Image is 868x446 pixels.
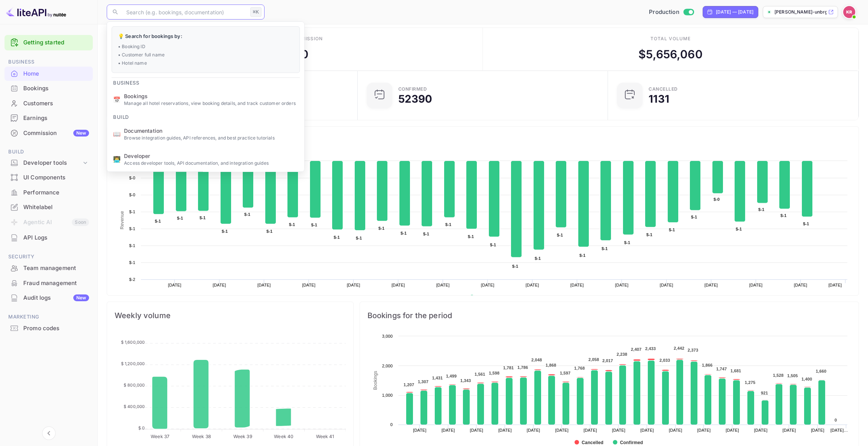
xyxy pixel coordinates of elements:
text: $-1 [579,253,585,258]
text: $-1 [669,228,675,232]
div: Home [5,67,93,81]
div: Promo codes [5,321,93,336]
text: $-1 [401,231,407,235]
text: 1,207 [404,382,414,387]
p: Browse integration guides, API references, and best practice tutorials [124,135,298,141]
img: LiteAPI logo [6,6,66,18]
span: Security [5,253,93,261]
text: 1,868 [546,363,556,367]
p: Manage all hotel reservations, view booking details, and track customer orders [124,100,298,107]
p: 👨‍💻 [113,155,121,164]
text: 2,017 [602,358,613,363]
text: $-1 [289,222,295,227]
text: $-1 [624,240,630,245]
text: 1,660 [816,369,826,373]
text: [DATE]… [830,428,848,432]
text: $-1 [490,243,496,247]
text: $-1 [155,219,161,223]
text: 2,238 [617,352,627,356]
text: 3,000 [382,334,392,338]
text: 2,033 [659,358,670,363]
tspan: Week 38 [192,434,211,439]
text: [DATE] [640,428,654,432]
text: $-1 [244,212,250,217]
text: 1,505 [787,373,798,378]
text: 1,343 [460,378,471,383]
text: Revenue [119,211,125,229]
text: [DATE] [470,428,483,432]
text: $-0 [129,193,135,197]
text: $-1 [691,215,697,219]
text: 1,499 [446,374,457,378]
p: 📖 [113,129,121,138]
a: Whitelabel [5,200,93,214]
text: [DATE] [392,283,405,287]
div: Customers [23,99,89,108]
div: Team management [5,261,93,276]
a: Promo codes [5,321,93,335]
text: 2,433 [645,346,656,351]
text: [DATE] [555,428,569,432]
text: [DATE] [669,428,682,432]
div: Bookings [5,81,93,96]
text: $-1 [512,264,518,269]
p: • Booking ID [118,43,293,50]
text: 921 [761,391,768,395]
text: [DATE] [526,283,539,287]
text: 1,768 [574,366,585,370]
div: Promo codes [23,324,89,333]
a: Performance [5,185,93,199]
text: 2,442 [674,346,684,350]
div: Developer tools [23,159,82,167]
div: $ 5,656,060 [638,46,703,63]
div: Team management [23,264,89,273]
div: Customers [5,96,93,111]
div: CommissionNew [5,126,93,141]
a: Bookings [5,81,93,95]
text: $-1 [803,221,809,226]
a: Fraud management [5,276,93,290]
text: 2,373 [688,348,698,352]
text: 1,000 [382,393,392,397]
tspan: Week 39 [233,434,252,439]
span: Business [107,75,145,87]
div: Getting started [5,35,93,50]
a: Audit logsNew [5,291,93,305]
text: $-1 [129,226,135,231]
text: $-1 [177,216,183,220]
text: $-1 [129,243,135,248]
div: Confirmed [398,87,427,91]
text: [DATE] [615,283,629,287]
text: Bookings [373,371,378,390]
a: Customers [5,96,93,110]
a: UI Components [5,170,93,184]
text: [DATE] [526,428,540,432]
div: Earnings [5,111,93,126]
div: Switch to Sandbox mode [646,8,697,17]
text: 1,747 [716,367,727,371]
div: API Logs [5,231,93,245]
text: Revenue [477,295,496,300]
a: API Logs [5,231,93,244]
text: $-0 [714,197,720,202]
input: Search (e.g. bookings, documentation) [122,5,247,20]
button: Collapse navigation [42,426,56,440]
text: [DATE] [749,283,763,287]
text: $-1 [736,227,742,231]
text: $-1 [445,222,451,227]
text: 1,528 [773,373,783,378]
text: [DATE] [481,283,494,287]
div: Performance [23,188,89,197]
p: 💡 Search for bookings by: [118,33,293,40]
text: 1,681 [730,369,741,373]
tspan: Week 37 [151,434,169,439]
text: $-1 [423,232,429,236]
div: New [73,130,89,137]
div: [DATE] — [DATE] [716,9,753,15]
text: 1,307 [418,379,428,384]
text: [DATE] [347,283,360,287]
text: Cancelled [582,440,603,445]
div: Whitelabel [5,200,93,215]
tspan: $ 1,600,000 [121,340,145,345]
div: Total volume [650,35,691,42]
